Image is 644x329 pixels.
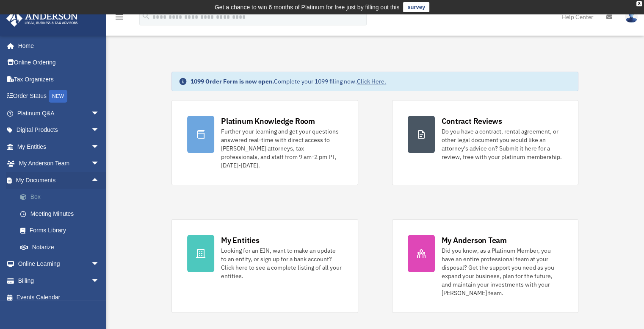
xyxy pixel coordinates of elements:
[6,289,112,306] a: Events Calendar
[6,172,112,189] a: My Documentsarrow_drop_up
[6,256,112,273] a: Online Learningarrow_drop_down
[191,77,386,86] div: Complete your 1099 filing now.
[114,12,124,22] i: menu
[442,235,507,245] div: My Anderson Team
[625,11,638,23] img: User Pic
[221,235,259,245] div: My Entities
[221,246,342,280] div: Looking for an EIN, want to make an update to an entity, or sign up for a bank account? Click her...
[91,155,108,173] span: arrow_drop_down
[171,100,358,185] a: Platinum Knowledge Room Further your learning and get your questions answered real-time with dire...
[4,10,80,27] img: Anderson Advisors Platinum Portal
[6,272,112,289] a: Billingarrow_drop_down
[6,88,112,105] a: Order StatusNEW
[12,222,112,239] a: Forms Library
[6,105,112,122] a: Platinum Q&Aarrow_drop_down
[171,219,358,313] a: My Entities Looking for an EIN, want to make an update to an entity, or sign up for a bank accoun...
[221,127,342,170] div: Further your learning and get your questions answered real-time with direct access to [PERSON_NAM...
[12,205,112,222] a: Meeting Minutes
[442,116,502,126] div: Contract Reviews
[215,2,400,12] div: Get a chance to win 6 months of Platinum for free just by filling out this
[91,122,108,139] span: arrow_drop_down
[91,272,108,290] span: arrow_drop_down
[191,78,274,85] strong: 1099 Order Form is now open.
[442,127,563,161] div: Do you have a contract, rental agreement, or other legal document you would like an attorney's ad...
[221,116,315,126] div: Platinum Knowledge Room
[91,256,108,273] span: arrow_drop_down
[91,138,108,156] span: arrow_drop_down
[6,155,112,172] a: My Anderson Teamarrow_drop_down
[12,189,112,206] a: Box
[392,100,578,185] a: Contract Reviews Do you have a contract, rental agreement, or other legal document you would like...
[392,219,578,313] a: My Anderson Team Did you know, as a Platinum Member, you have an entire professional team at your...
[357,78,386,85] a: Click Here.
[636,1,642,6] div: close
[6,37,108,54] a: Home
[49,90,67,103] div: NEW
[403,2,429,12] a: survey
[114,15,124,22] a: menu
[141,11,151,21] i: search
[442,246,563,297] div: Did you know, as a Platinum Member, you have an entire professional team at your disposal? Get th...
[12,239,112,256] a: Notarize
[91,172,108,189] span: arrow_drop_up
[6,54,112,71] a: Online Ordering
[6,71,112,88] a: Tax Organizers
[6,122,112,139] a: Digital Productsarrow_drop_down
[6,138,112,155] a: My Entitiesarrow_drop_down
[91,105,108,122] span: arrow_drop_down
